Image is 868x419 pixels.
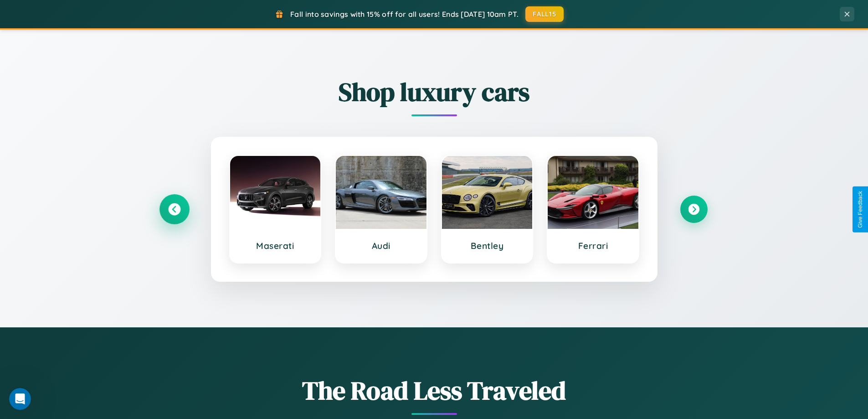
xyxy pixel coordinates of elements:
[557,240,629,251] h3: Ferrari
[161,373,708,408] h1: The Road Less Traveled
[451,240,524,251] h3: Bentley
[161,74,708,109] h2: Shop luxury cars
[290,10,519,19] span: Fall into savings with 15% off for all users! Ends [DATE] 10am PT.
[239,240,312,251] h3: Maserati
[857,191,863,228] div: Give Feedback
[345,240,417,251] h3: Audi
[9,388,31,410] iframe: Intercom live chat
[525,6,564,22] button: FALL15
